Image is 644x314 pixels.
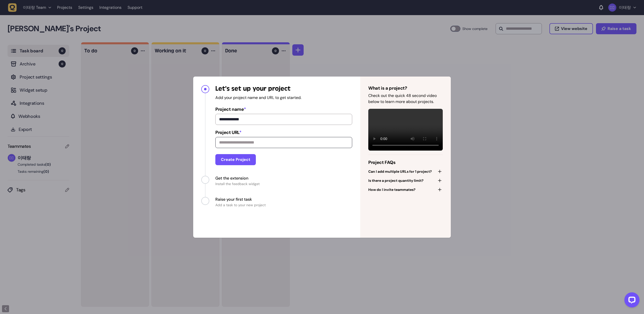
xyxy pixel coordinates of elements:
[368,85,443,92] h4: What is a project?
[368,186,443,193] button: How do I invite teammates?
[368,178,424,183] span: Is there a project quantity limit?
[620,290,641,311] iframe: LiveChat chat widget
[215,137,352,148] input: Project URL*
[368,177,443,184] button: Is there a project quantity limit?
[368,187,416,192] span: How do I invite teammates?
[215,154,256,165] button: Create Project
[368,168,443,175] button: Can I add multiple URLs for 1 project?
[368,159,443,166] h4: Project FAQs
[215,95,352,101] p: Add your project name and URL to get started.
[368,109,443,151] video: Your browser does not support the video tag.
[215,175,260,181] span: Get the extension
[368,93,443,105] p: Check out the quick 48 second video below to learn more about projects.
[215,196,266,202] span: Raise your first task
[215,85,352,93] h4: Let's set up your project
[215,114,352,125] input: Project name*
[215,202,266,207] span: Add a task to your new project
[215,181,260,186] span: Install the feedback widget
[193,77,360,216] nav: Progress
[215,106,352,113] span: Project name
[368,169,432,174] span: Can I add multiple URLs for 1 project?
[215,129,352,136] span: Project URL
